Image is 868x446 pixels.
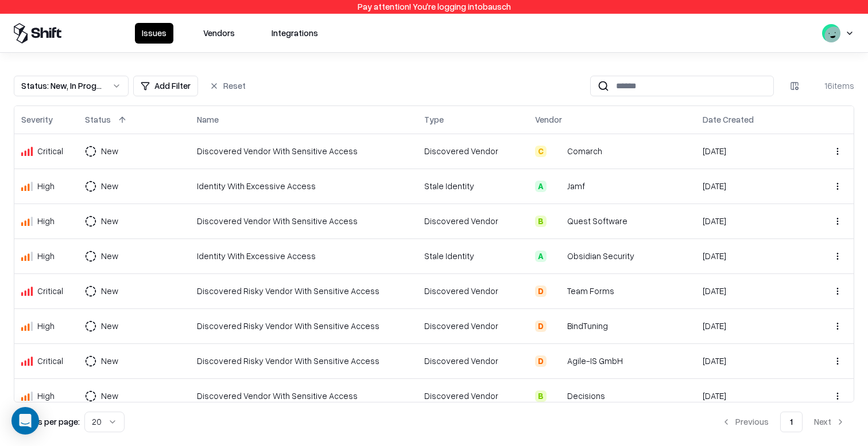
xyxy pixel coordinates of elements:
[135,23,173,44] button: Issues
[703,355,801,367] div: [DATE]
[567,320,608,332] div: BindTuning
[101,320,118,332] div: New
[551,285,563,297] img: Team Forms
[37,390,55,402] div: High
[197,250,410,262] div: Identity With Excessive Access
[424,320,522,332] div: Discovered Vendor
[703,390,801,402] div: [DATE]
[703,320,801,332] div: [DATE]
[197,285,410,297] div: Discovered Risky Vendor With Sensitive Access
[197,145,410,157] div: Discovered Vendor With Sensitive Access
[424,180,522,192] div: Stale Identity
[196,23,242,44] button: Vendors
[424,215,522,227] div: Discovered Vendor
[535,285,547,297] div: D
[551,181,563,192] img: Jamf
[21,114,53,126] div: Severity
[780,412,803,432] button: 1
[85,211,139,232] button: New
[197,114,219,126] div: Name
[535,320,547,332] div: D
[535,355,547,367] div: D
[37,250,55,262] div: High
[101,180,118,192] div: New
[85,386,139,406] button: New
[424,390,522,402] div: Discovered Vendor
[567,285,614,297] div: Team Forms
[101,145,118,157] div: New
[85,176,139,197] button: New
[424,114,444,126] div: Type
[703,180,801,192] div: [DATE]
[808,80,854,92] div: 16 items
[535,216,547,227] div: B
[567,250,634,262] div: Obsidian Security
[197,215,410,227] div: Discovered Vendor With Sensitive Access
[37,215,55,227] div: High
[703,250,801,262] div: [DATE]
[703,285,801,297] div: [DATE]
[197,390,410,402] div: Discovered Vendor With Sensitive Access
[424,145,522,157] div: Discovered Vendor
[101,355,118,367] div: New
[133,76,198,96] button: Add Filter
[551,216,563,227] img: Quest Software
[567,180,585,192] div: Jamf
[712,412,854,432] nav: pagination
[37,320,55,332] div: High
[101,250,118,262] div: New
[535,146,547,157] div: C
[11,407,39,435] div: Open Intercom Messenger
[37,145,63,157] div: Critical
[197,180,410,192] div: Identity With Excessive Access
[85,114,111,126] div: Status
[101,285,118,297] div: New
[85,246,139,267] button: New
[535,251,547,262] div: A
[424,250,522,262] div: Stale Identity
[37,355,63,367] div: Critical
[535,181,547,192] div: A
[85,316,139,337] button: New
[85,281,139,302] button: New
[424,355,522,367] div: Discovered Vendor
[37,285,63,297] div: Critical
[197,320,410,332] div: Discovered Risky Vendor With Sensitive Access
[567,355,623,367] div: Agile-IS GmbH
[265,23,325,44] button: Integrations
[551,146,563,157] img: Comarch
[551,320,563,332] img: BindTuning
[551,251,563,262] img: Obsidian Security
[203,76,253,96] button: Reset
[424,285,522,297] div: Discovered Vendor
[37,180,55,192] div: High
[551,390,563,402] img: Decisions
[551,355,563,367] img: Agile-IS GmbH
[14,416,80,428] p: Results per page:
[703,215,801,227] div: [DATE]
[101,215,118,227] div: New
[535,114,562,126] div: Vendor
[567,215,627,227] div: Quest Software
[567,145,602,157] div: Comarch
[101,390,118,402] div: New
[703,114,754,126] div: Date Created
[535,390,547,402] div: B
[85,141,139,162] button: New
[197,355,410,367] div: Discovered Risky Vendor With Sensitive Access
[85,351,139,371] button: New
[567,390,605,402] div: Decisions
[21,80,103,92] div: Status : New, In Progress
[703,145,801,157] div: [DATE]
